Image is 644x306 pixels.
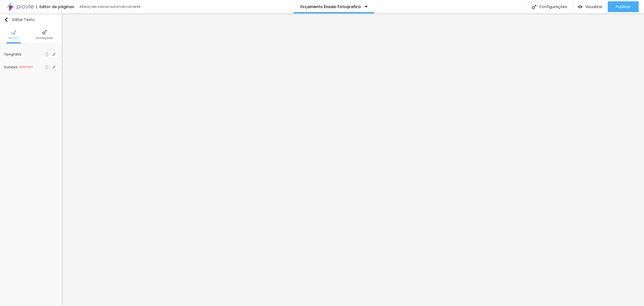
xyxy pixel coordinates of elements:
[11,30,16,35] img: Icone
[62,13,644,306] iframe: Editor
[4,17,8,22] img: Icone
[616,5,631,9] span: Publicar
[36,37,53,40] span: Avançado
[19,65,34,69] span: DESATIVADO
[573,1,608,12] button: Visualizar
[36,5,74,9] div: Editor de páginas
[9,37,19,40] span: Estilo
[79,5,141,8] div: Alterações salvas automaticamente
[578,5,583,9] img: view-1.svg
[4,17,35,22] div: Editar Texto
[585,5,602,9] span: Visualizar
[4,66,17,69] div: Sombra
[300,5,361,9] p: Orçamento Ensaio Fotografico
[4,53,44,56] div: Tipografia
[608,1,639,12] button: Publicar
[42,30,47,35] img: Icone
[532,5,536,9] img: Icone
